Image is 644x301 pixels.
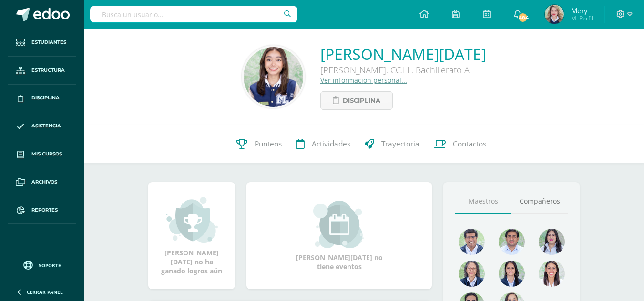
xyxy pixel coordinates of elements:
[166,196,218,243] img: achievement_small.png
[381,139,419,149] span: Trayectoria
[8,168,76,196] a: Archivos
[31,206,58,214] span: Reportes
[459,229,485,255] img: 484afa508d8d35e59a7ea9d5d4640c41.png
[31,122,61,130] span: Asistencia
[313,201,365,248] img: event_small.png
[229,125,289,163] a: Punteos
[8,29,76,57] a: Estudiantes
[11,258,72,271] a: Soporte
[571,6,593,15] span: Mery
[8,85,76,113] a: Disciplina
[8,112,76,140] a: Asistencia
[39,262,61,269] span: Soporte
[358,125,427,163] a: Trayectoria
[511,189,568,214] a: Compañeros
[8,196,76,224] a: Reportes
[320,44,486,64] a: [PERSON_NAME][DATE]
[31,67,65,74] span: Estructura
[320,76,407,85] a: Ver información personal...
[292,201,387,271] div: [PERSON_NAME][DATE] no tiene eventos
[518,12,528,23] span: 484
[571,14,593,22] span: Mi Perfil
[320,64,486,76] div: [PERSON_NAME]. CC.LL. Bachillerato A
[31,39,66,46] span: Estudiantes
[427,125,493,163] a: Contactos
[8,57,76,85] a: Estructura
[343,92,380,109] span: Disciplina
[27,289,63,295] span: Cerrar panel
[545,5,564,24] img: c3ba4bc82f539d18ce1ea45118c47ae0.png
[459,261,485,287] img: 68491b968eaf45af92dd3338bd9092c6.png
[8,140,76,168] a: Mis cursos
[539,229,565,255] img: 1934cc27df4ca65fd091d7882280e9dd.png
[255,139,282,149] span: Punteos
[539,261,565,287] img: 38d188cc98c34aa903096de2d1c9671e.png
[31,150,62,158] span: Mis cursos
[90,6,297,22] input: Busca un usuario...
[31,178,57,186] span: Archivos
[31,94,60,102] span: Disciplina
[312,139,350,149] span: Actividades
[499,229,525,255] img: 1e7bfa517bf798cc96a9d855bf172288.png
[158,196,225,275] div: [PERSON_NAME][DATE] no ha ganado logros aún
[455,189,511,214] a: Maestros
[320,91,393,110] a: Disciplina
[244,47,303,107] img: eeaf15d94af576db6196405692cf8a12.png
[499,261,525,287] img: d4e0c534ae446c0d00535d3bb96704e9.png
[453,139,486,149] span: Contactos
[289,125,358,163] a: Actividades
